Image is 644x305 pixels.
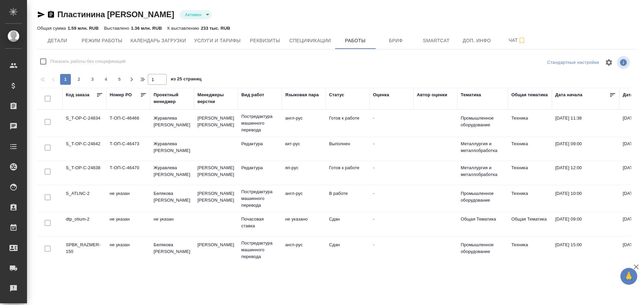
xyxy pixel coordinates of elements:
[461,92,481,98] div: Тематика
[552,161,619,185] td: [DATE] 12:00
[74,76,84,83] span: 2
[62,111,106,135] td: S_T-OP-C-24834
[329,92,344,98] div: Статус
[106,111,150,135] td: Т-ОП-С-46466
[68,26,99,31] p: 1.59 млн. RUB
[131,26,162,31] p: 1.36 млн. RUB
[110,92,132,98] div: Номер PO
[106,161,150,185] td: Т-ОП-С-46470
[106,212,150,236] td: не указан
[417,92,447,98] div: Автор оценки
[241,240,278,260] p: Постредактура машинного перевода
[180,10,212,19] div: Активен
[106,238,150,262] td: не указан
[62,238,106,262] td: SPBK_RAZMER-150
[194,161,238,185] td: [PERSON_NAME] [PERSON_NAME]
[508,187,552,210] td: Техника
[373,116,374,121] a: -
[461,216,505,223] p: Общая Тематика
[150,111,194,135] td: Журавлева [PERSON_NAME]
[326,111,370,135] td: Готов к работе
[249,36,281,45] span: Реквизиты
[508,111,552,135] td: Техника
[461,115,505,128] p: Промышленное оборудование
[508,238,552,262] td: Техника
[50,58,126,65] span: Показать работы без спецификаций
[620,268,637,285] button: 🙏
[285,92,319,98] div: Языковая пара
[150,161,194,185] td: Журавлева [PERSON_NAME]
[552,238,619,262] td: [DATE] 15:00
[552,187,619,210] td: [DATE] 10:00
[461,242,505,255] p: Промышленное оборудование
[74,74,84,85] button: 2
[339,36,372,45] span: Работы
[87,74,98,85] button: 3
[194,111,238,135] td: [PERSON_NAME] [PERSON_NAME]
[518,36,526,45] svg: Подписаться
[194,238,238,262] td: [PERSON_NAME]
[552,111,619,135] td: [DATE] 11:38
[617,56,631,69] span: Посмотреть информацию
[552,137,619,161] td: [DATE] 09:00
[87,76,98,83] span: 3
[601,54,617,71] span: Настроить таблицу
[197,92,235,105] div: Менеджеры верстки
[37,10,45,19] button: Скопировать ссылку для ЯМессенджера
[62,212,106,236] td: dtp_otium-2
[326,161,370,185] td: Готов к работе
[461,164,505,178] p: Металлургия и металлобработка
[37,26,68,31] p: Общая сумма
[373,191,374,196] a: -
[241,164,278,171] p: Редактура
[201,26,230,31] p: 233 тыс. RUB
[66,92,89,98] div: Код заказа
[623,269,635,283] span: 🙏
[62,161,106,185] td: S_T-OP-C-24838
[82,36,123,45] span: Режим работы
[101,76,111,83] span: 4
[241,141,278,147] p: Редактура
[511,92,548,98] div: Общая тематика
[41,36,74,45] span: Детали
[373,242,374,247] a: -
[183,12,204,18] button: Активен
[282,137,326,161] td: кит-рус
[62,187,106,210] td: S_ATLNC-2
[114,74,125,85] button: 5
[154,92,191,105] div: Проектный менеджер
[508,137,552,161] td: Техника
[373,92,389,98] div: Оценка
[282,238,326,262] td: англ-рус
[62,137,106,161] td: S_T-OP-C-24842
[241,92,264,98] div: Вид работ
[194,36,241,45] span: Услуги и тарифы
[150,212,194,236] td: не указан
[461,141,505,154] p: Металлургия и металлобработка
[282,111,326,135] td: англ-рус
[167,26,201,31] p: К выставлению
[101,74,111,85] button: 4
[150,187,194,210] td: Белякова [PERSON_NAME]
[171,75,202,85] span: из 25 страниц
[545,57,601,68] div: split button
[106,137,150,161] td: Т-ОП-С-46473
[47,10,55,19] button: Скопировать ссылку
[373,141,374,146] a: -
[508,212,552,236] td: Общая Тематика
[326,137,370,161] td: Выполнен
[326,212,370,236] td: Сдан
[552,212,619,236] td: [DATE] 09:00
[241,113,278,133] p: Постредактура машинного перевода
[241,216,278,229] p: Почасовая ставка
[380,36,412,45] span: Бриф
[508,161,552,185] td: Техника
[150,137,194,161] td: Журавлева [PERSON_NAME]
[373,217,374,222] a: -
[104,26,131,31] p: Выставлено
[326,238,370,262] td: Сдан
[106,187,150,210] td: не указан
[150,238,194,262] td: Белякова [PERSON_NAME]
[461,190,505,204] p: Промышленное оборудование
[282,161,326,185] td: яп-рус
